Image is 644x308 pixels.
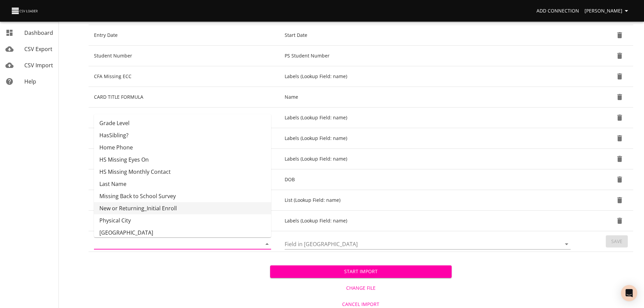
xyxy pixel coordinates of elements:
[89,128,279,149] td: HS Missing Monthly Contact
[94,117,271,129] li: Grade Level
[94,190,271,202] li: Missing Back to School Survey
[279,46,579,66] td: PS Student Number
[94,202,271,214] li: New or Returning_Initial Enroll
[279,66,579,87] td: Labels (Lookup Field: name)
[89,190,279,211] td: GRADE
[89,149,279,169] td: Missing Back to School Survey
[612,151,628,167] button: Delete
[89,211,279,231] td: HasSibling?
[279,149,579,169] td: Labels (Lookup Field: name)
[270,265,452,278] button: Start Import
[612,192,628,208] button: Delete
[279,25,579,46] td: Start Date
[89,46,279,66] td: Student Number
[94,214,271,227] li: Physical City
[89,87,279,108] td: CARD TITLE FORMULA
[270,282,452,294] button: Change File
[612,48,628,64] button: Delete
[94,166,271,178] li: HS Missing Monthly Contact
[94,227,271,239] li: [GEOGRAPHIC_DATA]
[279,211,579,231] td: Labels (Lookup Field: name)
[279,87,579,108] td: Name
[536,7,579,15] span: Add Connection
[612,130,628,146] button: Delete
[24,78,36,85] span: Help
[621,285,637,301] div: Open Intercom Messenger
[24,29,53,37] span: Dashboard
[24,45,52,53] span: CSV Export
[276,267,446,276] span: Start Import
[279,108,579,128] td: Labels (Lookup Field: name)
[94,141,271,153] li: Home Phone
[279,128,579,149] td: Labels (Lookup Field: name)
[612,27,628,43] button: Delete
[11,6,39,16] img: CSV Loader
[612,213,628,229] button: Delete
[612,171,628,188] button: Delete
[89,66,279,87] td: CFA Missing ECC
[89,169,279,190] td: DOB
[89,108,279,128] td: HS Missing Eyes On
[89,25,279,46] td: Entry Date
[94,129,271,141] li: HasSibling?
[582,5,633,17] button: [PERSON_NAME]
[94,153,271,166] li: HS Missing Eyes On
[262,239,272,249] button: Close
[94,178,271,190] li: Last Name
[562,239,571,249] button: Open
[534,5,582,17] a: Add Connection
[24,62,53,69] span: CSV Import
[612,68,628,85] button: Delete
[279,190,579,211] td: List (Lookup Field: name)
[279,169,579,190] td: DOB
[612,89,628,105] button: Delete
[273,284,449,292] span: Change File
[585,7,630,15] span: [PERSON_NAME]
[612,110,628,126] button: Delete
